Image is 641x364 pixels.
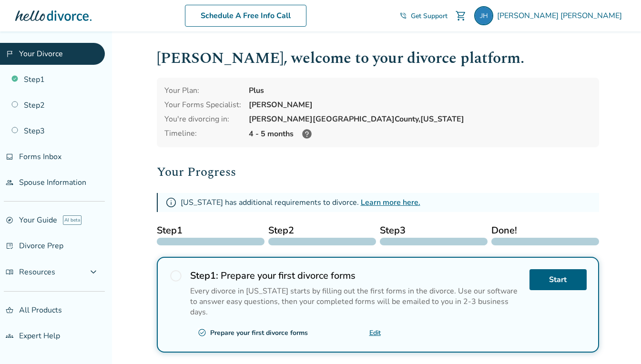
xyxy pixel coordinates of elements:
div: [PERSON_NAME][GEOGRAPHIC_DATA] County, [US_STATE] [249,114,591,124]
h2: Your Progress [157,162,599,182]
span: Done! [491,223,599,238]
span: explore [6,216,13,224]
iframe: Chat Widget [593,318,641,364]
span: [PERSON_NAME] [PERSON_NAME] [497,10,626,21]
div: Your Plan: [164,85,241,96]
div: [PERSON_NAME] [249,100,591,110]
div: Prepare your first divorce forms [210,328,308,337]
span: radio_button_unchecked [169,269,183,283]
span: people [6,179,13,186]
span: AI beta [63,215,81,225]
strong: Step 1 : [190,269,218,282]
a: Schedule A Free Info Call [185,5,306,27]
span: flag_2 [6,50,13,58]
span: expand_more [88,266,99,278]
div: [US_STATE] has additional requirements to divorce. [181,197,420,208]
span: Forms Inbox [19,152,61,162]
span: check_circle [198,328,206,337]
span: inbox [6,153,13,161]
span: list_alt_check [6,242,13,250]
span: groups [6,332,13,340]
span: menu_book [6,268,13,276]
a: Edit [369,328,381,337]
img: jodi.hooper@cvshealth.com [474,6,493,25]
div: 4 - 5 months [249,128,591,140]
h1: [PERSON_NAME] , welcome to your divorce platform. [157,47,599,70]
h2: Prepare your first divorce forms [190,269,522,282]
span: shopping_cart [455,10,467,21]
div: Your Forms Specialist: [164,100,241,110]
span: Step 1 [157,223,265,238]
span: Get Support [411,11,448,20]
a: Learn more here. [361,197,420,208]
span: phone_in_talk [399,12,407,20]
span: Step 2 [268,223,376,238]
a: phone_in_talkGet Support [399,11,448,20]
div: You're divorcing in: [164,114,241,124]
div: Every divorce in [US_STATE] starts by filling out the first forms in the divorce. Use our softwar... [190,286,522,317]
div: Plus [249,85,591,96]
span: Resources [6,267,55,277]
span: Step 3 [380,223,488,238]
a: Start [529,269,587,290]
span: info [165,197,177,208]
span: shopping_basket [6,306,13,314]
div: Timeline: [164,128,241,140]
